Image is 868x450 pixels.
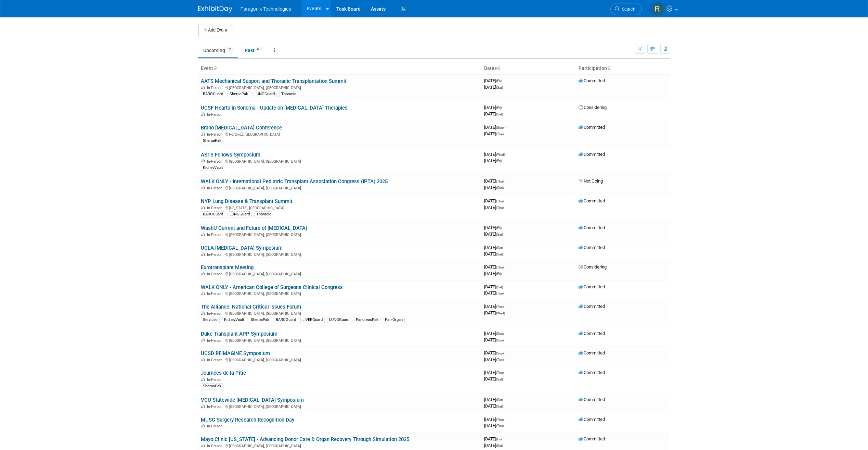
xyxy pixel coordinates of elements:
[484,78,504,83] span: [DATE]
[503,225,504,230] span: -
[505,125,506,130] span: -
[496,351,504,355] span: (Sun)
[496,159,502,163] span: (Fri)
[201,271,479,276] div: [GEOGRAPHIC_DATA], [GEOGRAPHIC_DATA]
[201,211,225,217] div: BAROGuard
[201,185,479,190] div: [GEOGRAPHIC_DATA], [GEOGRAPHIC_DATA]
[505,370,506,375] span: -
[504,397,505,402] span: -
[496,179,504,183] span: (Thu)
[484,245,505,250] span: [DATE]
[201,158,479,164] div: [GEOGRAPHIC_DATA], [GEOGRAPHIC_DATA]
[505,331,506,336] span: -
[496,206,504,210] span: (Thu)
[484,337,504,342] span: [DATE]
[201,304,301,310] a: The Alliance: National Critical Issues Forum
[496,437,502,441] span: (Fri)
[496,418,504,422] span: (Thu)
[207,252,224,257] span: In-Person
[222,317,246,323] div: KidneyVault
[201,245,283,251] a: UCLA [MEDICAL_DATA] Symposium
[201,206,205,209] img: In-Person Event
[201,252,205,256] img: In-Person Event
[207,159,224,164] span: In-Person
[579,78,605,83] span: Committed
[484,350,506,355] span: [DATE]
[579,417,605,422] span: Committed
[484,264,506,270] span: [DATE]
[207,132,224,137] span: In-Person
[484,443,503,448] span: [DATE]
[201,284,343,290] a: WALK ONLY - American College of Surgeons Clinical Congress
[579,198,605,203] span: Committed
[207,291,224,296] span: In-Person
[201,436,409,442] a: Mayo Clinic [US_STATE] - Advancing Donor Care & Organ Recovery Through Simulation 2025
[505,178,506,184] span: -
[207,86,224,90] span: In-Person
[207,358,224,362] span: In-Person
[484,178,506,184] span: [DATE]
[496,199,504,203] span: (Thu)
[354,317,380,323] div: PancreasPak
[201,350,270,357] a: UCSD REIMAGINE Symposium
[484,370,506,375] span: [DATE]
[505,304,506,309] span: -
[579,284,605,289] span: Committed
[201,290,479,296] div: [GEOGRAPHIC_DATA], [GEOGRAPHIC_DATA]
[579,125,605,130] span: Committed
[505,198,506,203] span: -
[579,245,605,250] span: Committed
[201,85,479,90] div: [GEOGRAPHIC_DATA], [GEOGRAPHIC_DATA]
[484,125,506,130] span: [DATE]
[228,91,250,97] div: SherpaPak
[506,152,507,157] span: -
[505,350,506,355] span: -
[201,357,479,362] div: [GEOGRAPHIC_DATA], [GEOGRAPHIC_DATA]
[201,178,388,185] a: WALK ONLY - International Pediatric Transplant Association Congress (IPTA) 2025
[198,44,238,57] a: Upcoming52
[484,376,503,382] span: [DATE]
[504,284,505,289] span: -
[254,211,273,217] div: Thoracic
[503,105,504,110] span: -
[225,47,233,52] span: 52
[239,44,268,57] a: Past90
[201,132,205,136] img: In-Person Event
[201,444,205,447] img: In-Person Event
[201,397,304,403] a: VCU Statewide [MEDICAL_DATA] Symposium
[496,285,503,289] span: (Sat)
[207,444,224,448] span: In-Person
[201,91,225,97] div: BAROGuard
[484,397,505,402] span: [DATE]
[496,86,503,89] span: (Sat)
[497,65,500,71] a: Sort by Start Date
[201,125,282,131] a: Brano [MEDICAL_DATA] Conference
[496,404,503,408] span: (Sat)
[496,233,503,236] span: (Sat)
[503,436,504,441] span: -
[274,317,298,323] div: BAROGuard
[504,245,505,250] span: -
[484,105,504,110] span: [DATE]
[201,251,479,257] div: [GEOGRAPHIC_DATA], [GEOGRAPHIC_DATA]
[207,186,224,190] span: In-Person
[496,444,503,448] span: (Sat)
[207,404,224,409] span: In-Person
[201,86,205,89] img: In-Person Event
[481,63,576,74] th: Dates
[201,165,225,171] div: KidneyVault
[484,403,503,409] span: [DATE]
[201,112,205,116] img: In-Person Event
[201,198,293,204] a: NYP Lung Disease & Transplant Summit
[198,63,481,74] th: Event
[279,91,298,97] div: Thoracic
[207,424,224,428] span: In-Person
[201,291,205,295] img: In-Person Event
[201,404,205,408] img: In-Person Event
[503,78,504,83] span: -
[201,152,260,158] a: ASTS Fellows Symposium
[484,205,504,210] span: [DATE]
[201,159,205,163] img: In-Person Event
[496,126,504,129] span: (Sun)
[207,112,224,117] span: In-Person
